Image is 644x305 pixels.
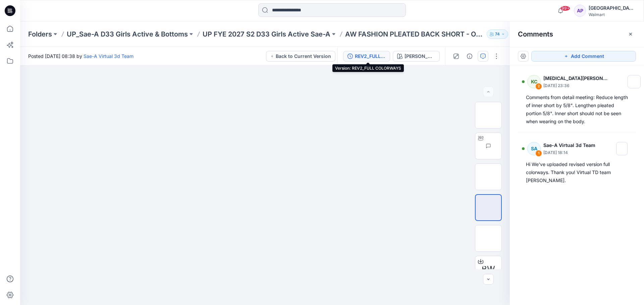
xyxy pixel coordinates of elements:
button: [PERSON_NAME] [393,51,440,62]
a: UP_Sae-A D33 Girls Active & Bottoms [67,29,188,39]
h2: Comments [518,30,553,38]
button: 74 [487,29,508,39]
p: Sae-A Virtual 3d Team [543,141,597,149]
button: Details [464,51,475,62]
div: Walmart [589,12,636,17]
p: [DATE] 18:14 [543,149,597,156]
a: Folders [28,29,52,39]
a: Sae-A Virtual 3d Team [84,53,133,59]
span: 99+ [560,6,570,11]
div: SA [527,142,541,155]
div: REV2_FULL COLORWAYS [355,53,386,60]
div: 1 [535,150,542,157]
div: [GEOGRAPHIC_DATA] [589,4,636,12]
div: Hi We've uploaded revised version full colorways. Thank you! Virtual TD team [PERSON_NAME]. [526,160,628,184]
div: Comments from detail meeting: Reduce length of inner short by 5/8". Lengthen pleated portion 5/8"... [526,93,628,126]
button: Add Comment [531,51,636,62]
button: REV2_FULL COLORWAYS [343,51,390,62]
div: AP [574,5,586,17]
a: UP FYE 2027 S2 D33 Girls Active Sae-A [203,29,330,39]
p: AW FASHION PLEATED BACK SHORT - OPT2 [345,29,484,39]
p: [MEDICAL_DATA][PERSON_NAME] [543,74,609,82]
span: BW [482,263,495,275]
p: [DATE] 23:36 [543,82,609,89]
div: 2 [535,83,542,90]
p: 74 [495,30,500,38]
button: Back to Current Version [266,51,335,62]
div: [PERSON_NAME] [405,53,435,60]
span: Posted [DATE] 08:38 by [28,53,133,60]
div: KC [527,75,541,88]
